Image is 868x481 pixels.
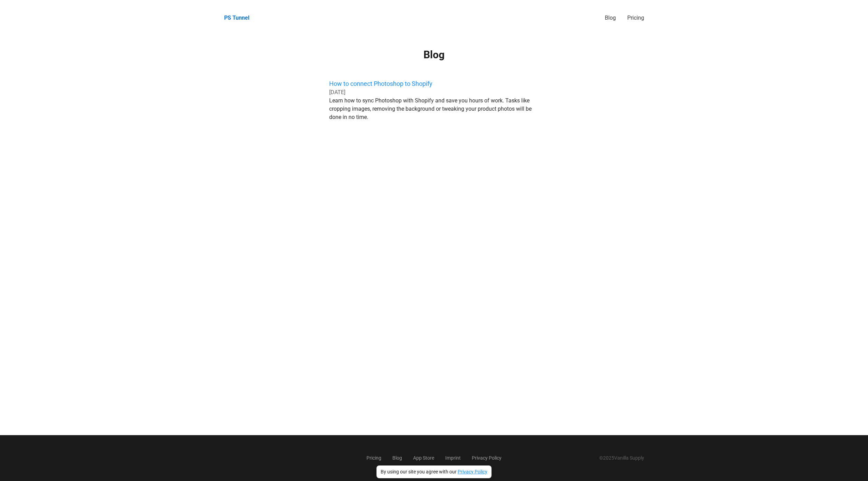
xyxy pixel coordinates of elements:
[329,47,539,62] h1: Blog
[329,80,432,87] a: How to connect Photoshop to Shopify
[224,14,249,22] span: PS Tunnel
[413,455,434,461] a: App Store
[458,469,487,474] a: Privacy Policy
[507,454,644,462] a: ©2025Vanilla Supply
[445,455,461,461] a: Imprint
[472,455,502,461] a: Privacy Policy
[392,455,402,461] a: Blog
[329,97,539,121] div: Learn how to sync Photoshop with Shopify and save you hours of work. Tasks like cropping images, ...
[627,14,644,22] a: Pricing
[366,455,381,461] a: Pricing
[329,88,539,97] div: [DATE]
[381,468,487,475] div: By using our site you agree with our
[605,14,622,22] a: Blog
